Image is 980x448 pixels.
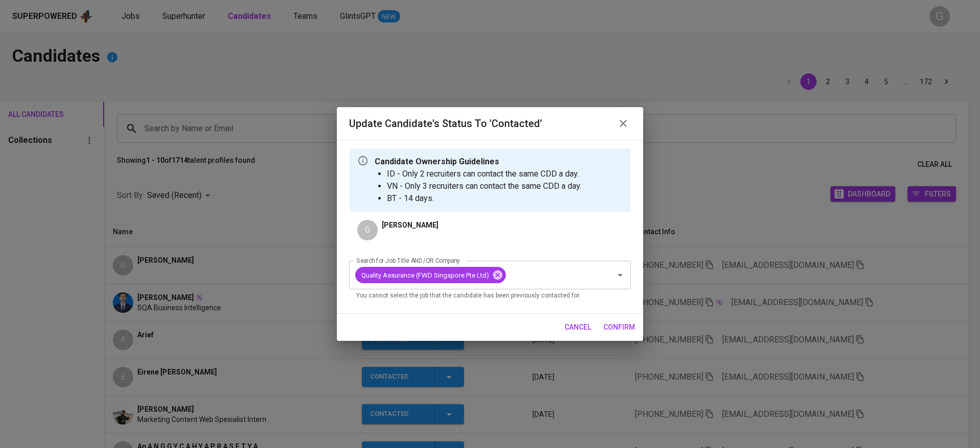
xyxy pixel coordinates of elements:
span: cancel [565,321,591,334]
li: VN - Only 3 recruiters can contact the same CDD a day. [387,180,581,192]
p: You cannot select the job that the candidate has been previously contacted for. [356,291,624,301]
span: confirm [603,321,635,334]
p: [PERSON_NAME] [382,220,438,230]
div: Quality Assurance (FWD Singapore Pte Ltd) [355,267,506,283]
button: cancel [560,318,595,337]
h6: Update Candidate's Status to 'Contacted' [349,115,542,132]
button: confirm [599,318,639,337]
li: BT - 14 days. [387,192,581,205]
button: Open [613,268,627,282]
li: ID - Only 2 recruiters can contact the same CDD a day. [387,168,581,180]
div: G [357,220,378,240]
span: Quality Assurance (FWD Singapore Pte Ltd) [355,270,495,280]
p: Candidate Ownership Guidelines [375,156,581,168]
